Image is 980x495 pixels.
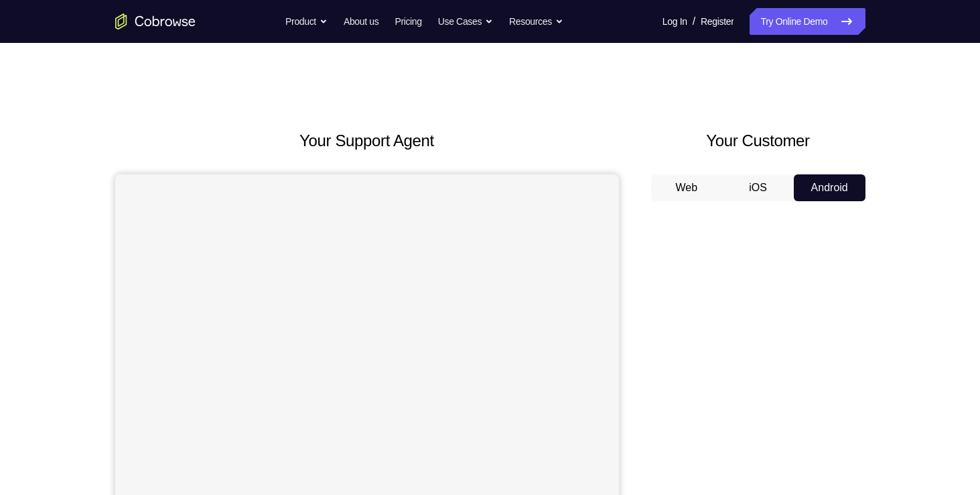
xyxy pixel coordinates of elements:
button: Android [794,174,865,201]
a: Log In [662,8,687,35]
button: Web [651,174,723,201]
a: Go to the home page [115,13,196,30]
button: iOS [722,174,794,201]
h2: Your Customer [651,129,865,153]
a: Pricing [395,8,421,35]
button: Resources [509,8,563,35]
a: Try Online Demo [750,8,865,35]
a: About us [344,8,378,35]
h2: Your Support Agent [115,129,619,153]
a: Register [701,8,733,35]
button: Product [285,8,328,35]
span: / [693,13,695,30]
button: Use Cases [438,8,493,35]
